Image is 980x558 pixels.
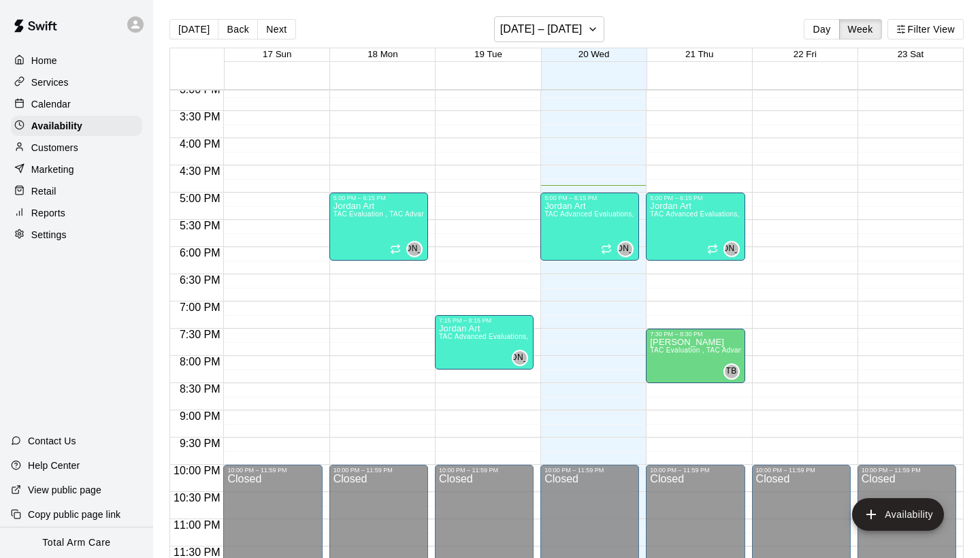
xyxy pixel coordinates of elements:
span: Recurring availability [390,244,401,255]
a: Marketing [11,159,142,180]
button: Back [218,19,258,39]
span: 11:00 PM [170,519,223,531]
div: 10:00 PM – 11:59 PM [862,467,952,474]
button: Next [257,19,295,39]
p: Availability [31,119,82,133]
span: 7:30 PM [176,329,224,340]
div: 5:00 PM – 6:15 PM [650,195,740,201]
span: 10:30 PM [170,492,223,504]
span: [PERSON_NAME] [696,242,767,256]
p: Contact Us [28,434,76,448]
a: Availability [11,116,142,136]
div: 7:15 PM – 8:15 PM [439,317,529,324]
span: Recurring availability [601,244,612,255]
span: TB [726,365,737,378]
button: Filter View [887,19,964,39]
span: 9:00 PM [176,410,224,422]
p: Calendar [31,97,71,111]
p: Customers [31,141,78,154]
div: 5:00 PM – 6:15 PM [544,195,635,201]
span: TAC Advanced Evaluations, TAC Evaluation [650,210,791,218]
span: [PERSON_NAME] [590,242,661,256]
span: TAC Evaluation , TAC Advanced Evaluations [650,346,794,354]
span: 4:00 PM [176,138,224,150]
span: 5:30 PM [176,220,224,231]
span: TAC Advanced Evaluations, TAC Evaluation [544,210,686,218]
p: View public page [28,483,101,497]
a: Settings [11,225,142,245]
div: 5:00 PM – 6:15 PM: Available [646,193,745,261]
button: 17 Sun [263,49,291,59]
div: 10:00 PM – 11:59 PM [333,467,424,474]
div: 7:30 PM – 8:30 PM [650,331,740,338]
div: 10:00 PM – 11:59 PM [227,467,318,474]
button: [DATE] [169,19,218,39]
div: Todd Burdette [723,363,740,380]
div: 7:15 PM – 8:15 PM: Available [435,315,534,370]
span: 9:30 PM [176,438,224,449]
a: Reports [11,203,142,223]
h6: [DATE] – [DATE] [500,20,583,39]
span: 6:30 PM [176,274,224,286]
span: 21 Thu [685,49,713,59]
a: Services [11,72,142,93]
p: Marketing [31,163,74,176]
div: Home [11,50,142,71]
button: 19 Tue [474,49,502,59]
button: 20 Wed [578,49,610,59]
button: 23 Sat [898,49,924,59]
span: 10:00 PM [170,465,223,476]
div: Jordan Art [723,241,740,257]
p: Copy public page link [28,508,120,521]
div: 10:00 PM – 11:59 PM [650,467,740,474]
button: Day [804,19,839,39]
button: [DATE] – [DATE] [494,16,605,42]
p: Settings [31,228,67,242]
div: Jordan Art [617,241,634,257]
div: 5:00 PM – 6:15 PM [333,195,424,201]
div: 5:00 PM – 6:15 PM: Available [540,193,639,261]
span: [PERSON_NAME] [379,242,450,256]
span: Recurring availability [707,244,718,255]
a: Retail [11,181,142,201]
p: Services [31,76,69,89]
a: Calendar [11,94,142,114]
span: TAC Evaluation , TAC Advanced Evaluations [333,210,477,218]
button: 18 Mon [367,49,397,59]
span: 7:00 PM [176,301,224,313]
p: Reports [31,206,65,220]
div: 5:00 PM – 6:15 PM: Available [329,193,428,261]
span: 3:30 PM [176,111,224,122]
div: Jordan Art [406,241,423,257]
span: 8:00 PM [176,356,224,367]
div: 10:00 PM – 11:59 PM [756,467,847,474]
span: TAC Advanced Evaluations, TAC training area [439,333,587,340]
span: 4:30 PM [176,165,224,177]
button: 22 Fri [794,49,817,59]
span: 5:00 PM [176,193,224,204]
div: 10:00 PM – 11:59 PM [439,467,529,474]
span: [PERSON_NAME] [485,351,555,365]
div: 7:30 PM – 8:30 PM: Available [646,329,745,383]
div: 10:00 PM – 11:59 PM [544,467,635,474]
button: add [852,498,944,531]
button: Week [839,19,882,39]
span: 8:30 PM [176,383,224,395]
span: 6:00 PM [176,247,224,259]
a: Customers [11,137,142,158]
div: Jordan Art [512,350,528,366]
